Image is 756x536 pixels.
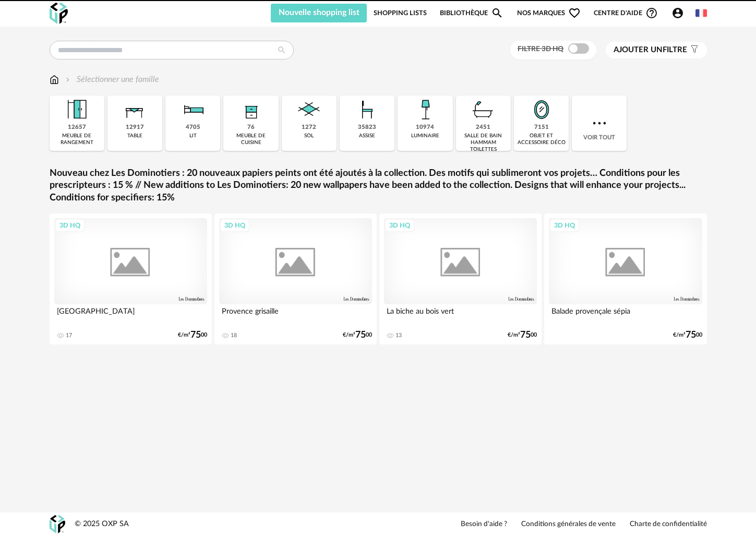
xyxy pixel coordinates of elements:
div: © 2025 OXP SA [75,519,129,529]
div: Provence grisaille [219,304,373,325]
span: Filtre 3D HQ [518,45,563,53]
div: Balade provençale sépia [549,304,702,325]
div: 2451 [476,124,490,132]
img: svg+xml;base64,PHN2ZyB3aWR0aD0iMTYiIGhlaWdodD0iMTciIHZpZXdCb3g9IjAgMCAxNiAxNyIgZmlsbD0ibm9uZSIgeG... [50,74,59,86]
div: €/m² 00 [508,331,537,339]
div: €/m² 00 [673,331,702,339]
img: Luminaire.png [411,96,439,124]
div: €/m² 00 [343,331,372,339]
span: 75 [355,331,366,339]
span: Filter icon [687,45,699,55]
a: Besoin d'aide ? [461,520,507,529]
div: 18 [231,332,237,339]
div: assise [359,133,375,139]
span: 75 [520,331,531,339]
div: 3D HQ [55,219,85,232]
img: Assise.png [353,96,381,124]
a: Conditions générales de vente [521,520,616,529]
div: 13 [395,332,402,339]
div: objet et accessoire déco [517,133,566,146]
img: Table.png [121,96,149,124]
div: meuble de cuisine [226,133,275,146]
div: 1272 [302,124,316,132]
div: 12657 [68,124,86,132]
span: Magnify icon [491,7,503,19]
img: Meuble%20de%20rangement.png [63,96,91,124]
a: Charte de confidentialité [630,520,707,529]
span: Help Circle Outline icon [645,7,658,19]
div: La biche au bois vert [384,304,537,325]
img: Salle%20de%20bain.png [469,96,497,124]
span: 75 [190,331,201,339]
div: 3D HQ [385,219,415,232]
span: Nouvelle shopping list [279,8,359,17]
a: 3D HQ Provence grisaille 18 €/m²7500 [214,213,377,344]
div: 10974 [416,124,434,132]
div: Voir tout [572,96,627,151]
div: salle de bain hammam toilettes [459,133,508,153]
div: 76 [247,124,255,132]
div: sol [304,133,314,139]
img: Miroir.png [527,96,556,124]
span: Nos marques [517,4,581,22]
span: Account Circle icon [671,7,689,19]
img: more.7b13dc1.svg [590,114,609,133]
div: €/m² 00 [178,331,207,339]
div: [GEOGRAPHIC_DATA] [54,304,208,325]
div: meuble de rangement [53,133,101,146]
img: fr [695,7,707,19]
div: 4705 [186,124,200,132]
button: Nouvelle shopping list [271,4,367,22]
span: Centre d'aideHelp Circle Outline icon [594,7,658,19]
img: Literie.png [179,96,207,124]
a: 3D HQ La biche au bois vert 13 €/m²7500 [379,213,542,344]
div: lit [189,133,197,139]
div: 12917 [126,124,144,132]
div: Sélectionner une famille [64,74,159,86]
a: Nouveau chez Les Dominotiers : 20 nouveaux papiers peints ont été ajoutés à la collection. Des mo... [50,168,707,204]
img: svg+xml;base64,PHN2ZyB3aWR0aD0iMTYiIGhlaWdodD0iMTYiIHZpZXdCb3g9IjAgMCAxNiAxNiIgZmlsbD0ibm9uZSIgeG... [64,74,72,86]
span: filtre [614,45,687,55]
span: Heart Outline icon [568,7,581,19]
a: 3D HQ Balade provençale sépia €/m²7500 [544,213,707,344]
img: OXP [50,515,65,533]
span: Account Circle icon [671,7,684,19]
div: 3D HQ [549,219,580,232]
div: 17 [66,332,72,339]
a: BibliothèqueMagnify icon [440,4,503,22]
div: 35823 [358,124,376,132]
div: luminaire [411,133,439,139]
span: Ajouter un [614,46,663,54]
a: Shopping Lists [374,4,427,22]
div: table [127,133,142,139]
span: 75 [686,331,696,339]
a: 3D HQ [GEOGRAPHIC_DATA] 17 €/m²7500 [50,213,212,344]
button: Ajouter unfiltre Filter icon [606,42,707,58]
div: 3D HQ [220,219,250,232]
img: Rangement.png [237,96,265,124]
img: OXP [50,3,68,24]
div: 7151 [534,124,549,132]
img: Sol.png [295,96,323,124]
